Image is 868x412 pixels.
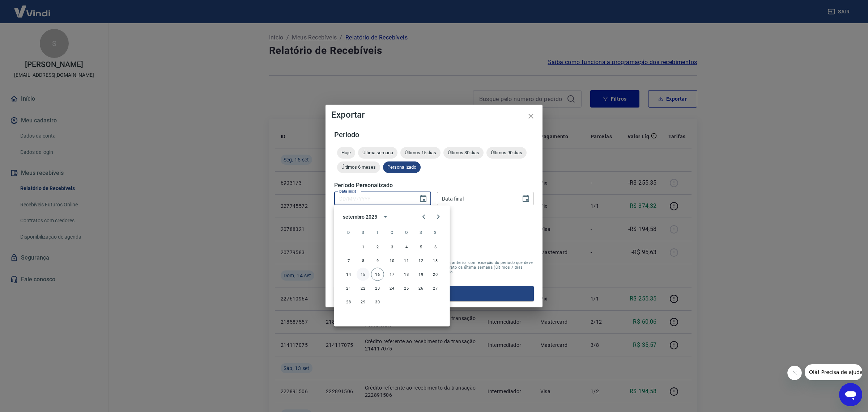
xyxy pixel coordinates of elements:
[416,192,430,206] button: Choose date
[339,189,358,194] label: Data inicial
[400,240,413,253] button: 4
[431,210,446,224] button: Next month
[414,282,427,295] button: 26
[400,150,441,155] span: Últimos 15 dias
[337,147,355,159] div: Hoje
[371,254,384,267] button: 9
[437,192,516,205] input: DD/MM/YYYY
[358,147,397,159] div: Última semana
[371,282,384,295] button: 23
[386,240,399,253] button: 3
[357,240,370,253] button: 1
[342,225,355,240] span: domingo
[371,225,384,240] span: terça-feira
[414,254,427,267] button: 12
[358,150,397,155] span: Última semana
[429,282,442,295] button: 27
[839,383,862,406] iframe: Botão para abrir a janela de mensagens
[371,268,384,281] button: 16
[400,225,413,240] span: quinta-feira
[342,268,355,281] button: 14
[357,225,370,240] span: segunda-feira
[486,150,527,155] span: Últimos 90 dias
[386,254,399,267] button: 10
[400,147,441,159] div: Últimos 15 dias
[357,254,370,267] button: 8
[334,182,534,189] h5: Período Personalizado
[414,268,427,281] button: 19
[486,147,527,159] div: Últimos 90 dias
[522,108,540,125] button: close
[400,282,413,295] button: 25
[429,240,442,253] button: 6
[383,161,421,173] div: Personalizado
[429,268,442,281] button: 20
[429,254,442,267] button: 13
[443,150,484,155] span: Últimos 30 dias
[386,225,399,240] span: quarta-feira
[4,5,61,11] span: Olá! Precisa de ajuda?
[787,366,802,380] iframe: Fechar mensagem
[414,225,427,240] span: sexta-feira
[519,192,533,206] button: Choose date
[357,295,370,308] button: 29
[342,295,355,308] button: 28
[414,240,427,253] button: 5
[379,211,392,223] button: calendar view is open, switch to year view
[331,110,537,119] h4: Exportar
[342,282,355,295] button: 21
[383,164,421,170] span: Personalizado
[337,164,380,170] span: Últimos 6 meses
[343,213,377,220] div: setembro 2025
[805,364,862,380] iframe: Mensagem da empresa
[357,282,370,295] button: 22
[400,268,413,281] button: 18
[357,268,370,281] button: 15
[342,254,355,267] button: 7
[443,147,484,159] div: Últimos 30 dias
[417,210,431,224] button: Previous month
[337,161,380,173] div: Últimos 6 meses
[386,268,399,281] button: 17
[400,254,413,267] button: 11
[386,282,399,295] button: 24
[337,150,355,155] span: Hoje
[429,225,442,240] span: sábado
[371,295,384,308] button: 30
[334,131,534,138] h5: Período
[371,240,384,253] button: 2
[334,192,413,205] input: DD/MM/YYYY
